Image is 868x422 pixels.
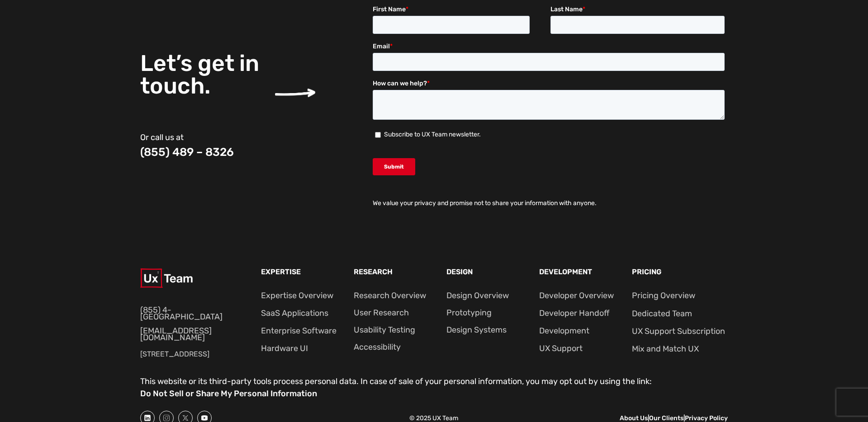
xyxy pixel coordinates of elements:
a: Accessibility [354,342,401,352]
h3: Let’s get in touch. [140,52,264,97]
a: User Research [354,308,409,318]
a: Developer Handoff [539,308,609,318]
a: (855) 4-[GEOGRAPHIC_DATA] [140,305,223,322]
a: Prototyping [446,308,492,318]
img: Ux team logo [140,268,193,288]
a: Usability Testing [354,325,415,335]
div: This website or its third-party tools process personal data. In case of sale of your personal inf... [140,375,728,411]
iframe: Chat Widget [823,379,868,422]
p: Design [446,268,528,275]
a: UX Support [539,343,583,353]
a: Mix and Match UX [632,344,699,354]
a: About Us [620,414,648,422]
span: © 2025 UX Team [409,414,458,422]
a: Design Systems [446,325,507,335]
a: Do Not Sell or Share My Personal Information [140,389,317,399]
a: (855) 489 – 8326 [140,145,234,159]
a: Hardware UI [261,343,308,353]
a: Expertise Overview [261,291,333,300]
p: Pricing [632,268,728,275]
a: Enterprise Software [261,326,337,336]
a: Research Overview [354,291,426,300]
p: Or call us at [140,131,258,144]
svg: x [182,414,189,422]
p: Expertise [261,268,343,275]
a: SaaS Applications [261,308,328,318]
svg: instagram [163,414,170,422]
a: Development [539,326,589,336]
a: UX Support Subscription [632,326,725,336]
p: Research [354,268,436,275]
a: Privacy Policy [685,414,728,422]
a: Our Clients [649,414,683,422]
img: arrow pointing to the right [275,88,316,97]
svg: linkedin [144,414,151,422]
p: [STREET_ADDRESS] [140,348,242,360]
a: | [683,414,685,422]
a: Dedicated Team [632,309,692,319]
iframe: Form 0 [373,5,728,191]
p: Development [539,268,621,275]
p: We value your privacy and promise not to share your information with anyone. [373,198,728,208]
svg: youtube [201,414,208,422]
a: Design Overview [446,291,509,300]
a: Developer Overview [539,291,614,300]
a: [EMAIL_ADDRESS][DOMAIN_NAME] [140,326,212,342]
a: Pricing Overview [632,291,695,300]
a: | [648,414,649,422]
